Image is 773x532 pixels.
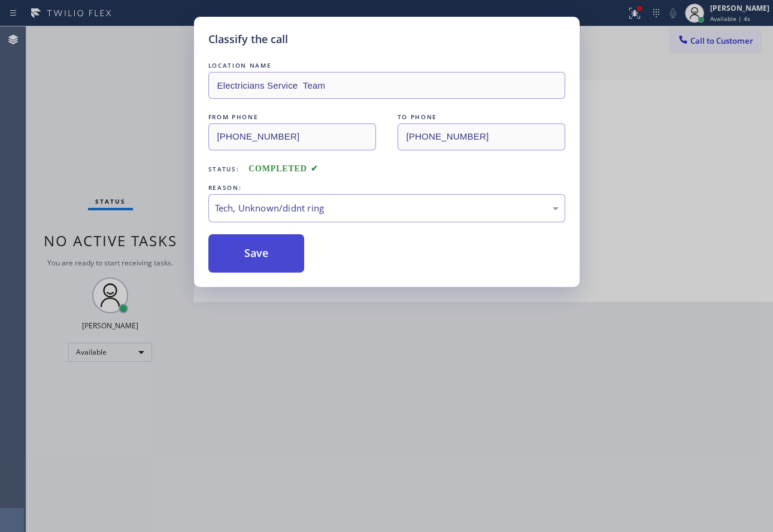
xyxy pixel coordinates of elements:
button: Save [208,234,305,273]
span: Status: [208,165,240,173]
div: FROM PHONE [208,111,376,123]
div: TO PHONE [398,111,565,123]
div: REASON: [208,182,565,194]
div: LOCATION NAME [208,59,565,72]
input: From phone [208,123,376,150]
input: To phone [398,123,565,150]
div: Tech, Unknown/didnt ring [215,201,559,215]
span: COMPLETED [248,164,318,173]
h5: Classify the call [208,31,288,47]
